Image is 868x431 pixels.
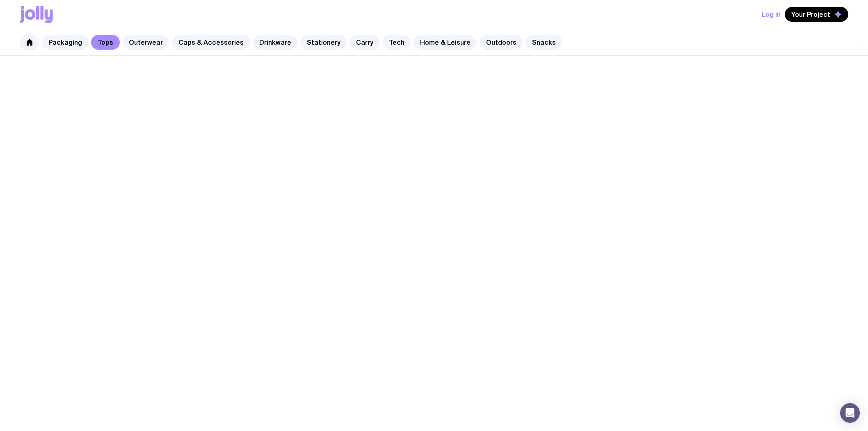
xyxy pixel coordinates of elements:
[172,35,250,50] a: Caps & Accessories
[413,35,477,50] a: Home & Leisure
[382,35,411,50] a: Tech
[525,35,562,50] a: Snacks
[480,35,523,50] a: Outdoors
[300,35,347,50] a: Stationery
[791,10,830,18] span: Your Project
[122,35,169,50] a: Outerwear
[762,7,781,22] button: Log In
[91,35,120,50] a: Tops
[349,35,380,50] a: Carry
[42,35,89,50] a: Packaging
[785,7,848,22] button: Your Project
[840,403,860,423] div: Open Intercom Messenger
[253,35,298,50] a: Drinkware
